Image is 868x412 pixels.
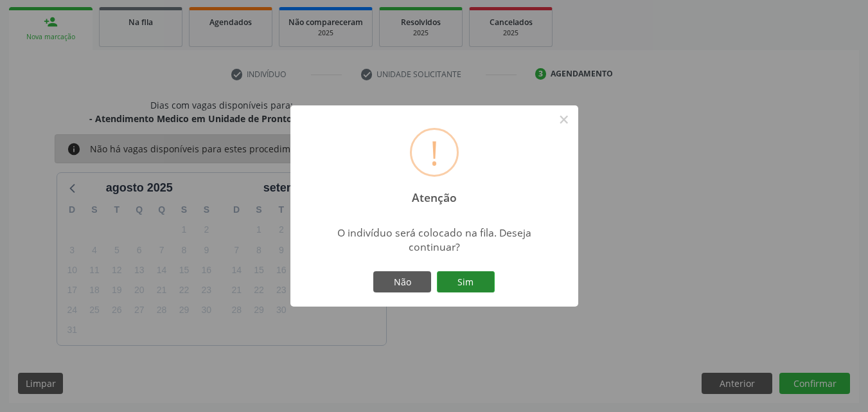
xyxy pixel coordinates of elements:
[553,109,575,130] button: Close this dialog
[321,226,547,254] div: O indivíduo será colocado na fila. Deseja continuar?
[373,271,431,293] button: Não
[430,130,439,175] div: !
[400,182,468,204] h2: Atenção
[437,271,495,293] button: Sim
